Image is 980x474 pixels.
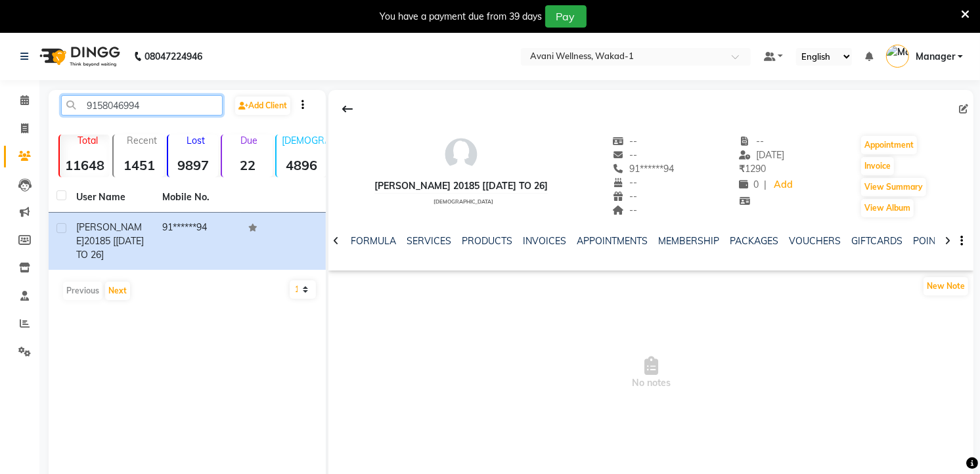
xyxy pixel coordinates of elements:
[861,178,926,196] button: View Summary
[441,135,481,174] img: avatar
[235,97,290,115] a: Add Client
[613,149,638,161] span: --
[613,204,638,216] span: --
[739,179,759,190] span: 0
[76,221,142,247] span: [PERSON_NAME]
[380,10,543,24] div: You have a payment due from 39 days
[222,157,272,173] strong: 22
[523,235,566,247] a: INVOICES
[374,179,548,193] div: [PERSON_NAME] 20185 [[DATE] TO 26]
[924,277,968,295] button: New Note
[739,135,764,147] span: --
[739,163,745,175] span: ₹
[119,135,164,146] p: Recent
[577,235,648,247] a: APPOINTMENTS
[613,177,638,188] span: --
[789,235,841,247] a: VOUCHERS
[68,183,154,213] th: User Name
[613,135,638,147] span: --
[105,282,130,300] button: Next
[764,178,767,192] span: |
[851,235,902,247] a: GIFTCARDS
[61,95,223,116] input: Search by Name/Mobile/Email/Code
[913,235,947,247] a: POINTS
[613,190,638,202] span: --
[168,157,218,173] strong: 9897
[60,157,110,173] strong: 11648
[861,199,914,217] button: View Album
[114,157,164,173] strong: 1451
[545,5,587,28] button: Pay
[154,183,240,213] th: Mobile No.
[334,97,361,121] div: Back to Client
[658,235,719,247] a: MEMBERSHIP
[328,307,973,439] span: No notes
[277,157,326,173] strong: 4896
[145,38,202,75] b: 08047224946
[886,45,909,68] img: Manager
[739,163,766,175] span: 1290
[33,38,123,75] img: logo
[351,235,396,247] a: FORMULA
[861,157,894,175] button: Invoice
[76,235,144,261] span: 20185 [[DATE] TO 26]
[173,135,218,146] p: Lost
[407,235,451,247] a: SERVICES
[282,135,326,146] p: [DEMOGRAPHIC_DATA]
[739,149,784,161] span: [DATE]
[434,198,493,205] span: [DEMOGRAPHIC_DATA]
[916,50,955,64] span: Manager
[772,176,795,194] a: Add
[65,135,110,146] p: Total
[861,136,917,154] button: Appointment
[225,135,272,146] p: Due
[462,235,512,247] a: PRODUCTS
[730,235,778,247] a: PACKAGES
